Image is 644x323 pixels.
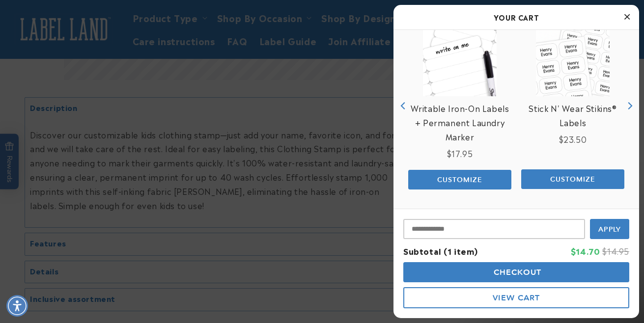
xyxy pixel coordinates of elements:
button: Close Cart [619,10,634,25]
div: product [516,13,629,199]
span: $17.95 [447,147,473,159]
img: View Stick N' Wear Stikins® Labels [536,23,610,96]
span: Apply [598,225,621,234]
button: Next [622,99,637,113]
button: Add the product, Writable Iron-On Labels + Permanent Laundry Marker to Cart [408,170,511,189]
span: Subtotal (1 item) [403,245,477,257]
button: Previous [396,99,411,113]
a: View Stick N' Wear Stikins® Labels [521,101,624,130]
button: Checkout [403,262,629,282]
img: Writable Iron-On Labels + Permanent Laundry Marker - Label Land [423,23,497,96]
textarea: Type your message here [8,13,143,25]
button: Close conversation starters [173,33,196,36]
button: View Cart [403,287,629,308]
span: $14.95 [602,245,629,257]
span: $14.70 [571,245,600,257]
span: Customize [437,175,482,184]
span: Customize [550,175,595,184]
input: Input Discount [403,219,585,239]
button: Is the ink in the name stamp waterproof? [7,27,137,46]
button: Apply [590,219,629,239]
h2: Your Cart [403,10,629,25]
button: How many times can I use this stamp? [14,55,137,74]
span: $23.50 [559,133,587,145]
div: Accessibility Menu [6,295,28,317]
span: Checkout [491,268,542,277]
span: View Cart [493,293,540,302]
a: View Writable Iron-On Labels + Permanent Laundry Marker [408,101,511,143]
button: Add the product, Stick N' Wear Stikins® Labels to Cart [521,169,624,189]
div: product [403,13,516,199]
